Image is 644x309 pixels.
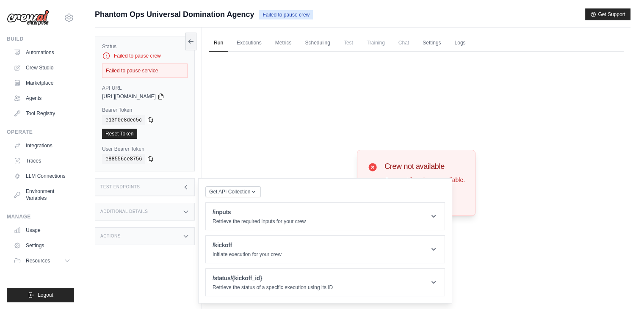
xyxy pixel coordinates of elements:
[102,107,188,113] label: Bearer Token
[259,10,313,19] span: Failed to pause crew
[10,91,74,105] a: Agents
[26,257,50,264] span: Resources
[384,160,465,172] h3: Crew not available
[7,129,74,135] div: Operate
[102,43,188,50] label: Status
[213,284,333,291] p: Retrieve the status of a specific execution using its ID
[38,292,53,298] span: Logout
[102,129,137,139] a: Reset Token
[209,34,228,52] a: Run
[270,34,297,52] a: Metrics
[10,139,74,152] a: Integrations
[585,8,630,20] button: Get Support
[417,34,446,52] a: Settings
[10,185,74,205] a: Environment Variables
[213,218,306,225] p: Retrieve the required inputs for your crew
[10,61,74,74] a: Crew Studio
[232,34,267,52] a: Executions
[102,154,145,164] code: e88556ce8756
[102,52,188,60] div: Failed to pause crew
[205,186,261,197] button: Get API Collection
[102,115,145,125] code: e13f0e8dec5c
[10,223,74,237] a: Usage
[7,10,49,26] img: Logo
[10,107,74,120] a: Tool Registry
[95,8,254,20] span: Phantom Ops Universal Domination Agency
[10,76,74,90] a: Marketplace
[7,36,74,42] div: Build
[10,169,74,183] a: LLM Connections
[213,241,282,249] h1: /kickoff
[100,234,121,239] h3: Actions
[10,154,74,168] a: Traces
[213,251,282,258] p: Initiate execution for your crew
[213,208,306,216] h1: /inputs
[393,34,414,51] span: Chat is not available until the deployment is complete
[102,93,156,100] span: [URL][DOMAIN_NAME]
[10,46,74,59] a: Automations
[10,254,74,268] button: Resources
[102,146,188,152] label: User Bearer Token
[300,34,335,52] a: Scheduling
[384,176,465,184] p: Crew not found or unavailable.
[102,63,188,78] div: Failed to pause service
[209,188,250,195] span: Get API Collection
[602,268,644,309] iframe: Chat Widget
[7,213,74,220] div: Manage
[362,34,390,51] span: Training is not available until the deployment is complete
[339,34,358,51] span: Test
[213,274,333,282] h1: /status/{kickoff_id}
[100,209,148,214] h3: Additional Details
[7,288,74,302] button: Logout
[102,85,188,91] label: API URL
[449,34,470,52] a: Logs
[100,185,140,190] h3: Test Endpoints
[10,239,74,252] a: Settings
